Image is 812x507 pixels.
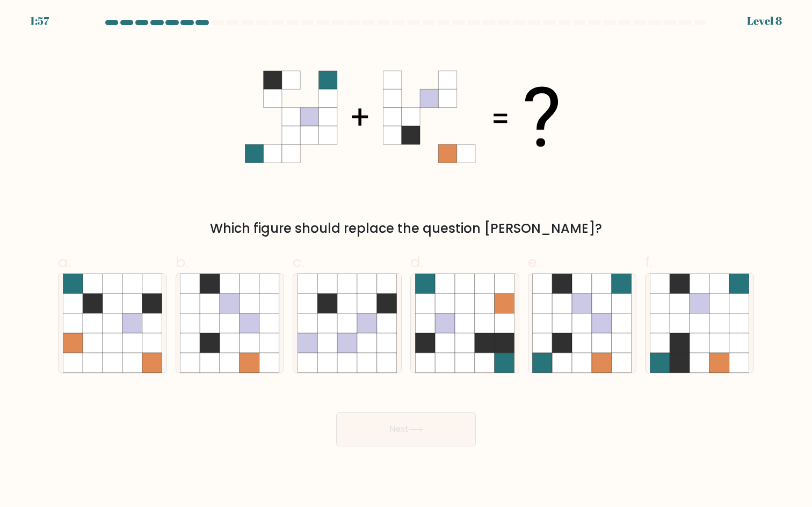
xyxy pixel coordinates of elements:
[410,252,423,273] span: d.
[336,412,476,446] button: Next
[176,252,189,273] span: b.
[64,219,748,238] div: Which figure should replace the question [PERSON_NAME]?
[293,252,305,273] span: c.
[528,252,540,273] span: e.
[747,13,782,29] div: Level 8
[58,252,71,273] span: a.
[30,13,49,29] div: 1:57
[645,252,653,273] span: f.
